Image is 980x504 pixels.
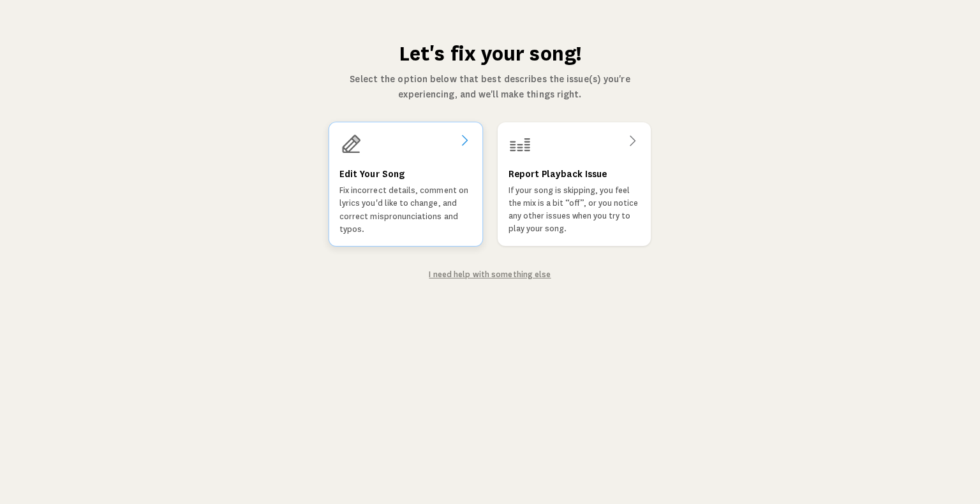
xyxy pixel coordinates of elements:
[509,184,640,235] p: If your song is skipping, you feel the mix is a bit “off”, or you notice any other issues when yo...
[429,270,551,279] a: I need help with something else
[328,71,652,102] p: Select the option below that best describes the issue(s) you're experiencing, and we'll make thin...
[509,166,607,182] h3: Report Playback Issue
[498,122,651,246] a: Report Playback IssueIf your song is skipping, you feel the mix is a bit “off”, or you notice any...
[329,122,482,246] a: Edit Your SongFix incorrect details, comment on lyrics you'd like to change, and correct mispronu...
[328,41,652,66] h1: Let's fix your song!
[339,166,405,182] h3: Edit Your Song
[339,184,472,236] p: Fix incorrect details, comment on lyrics you'd like to change, and correct mispronunciations and ...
